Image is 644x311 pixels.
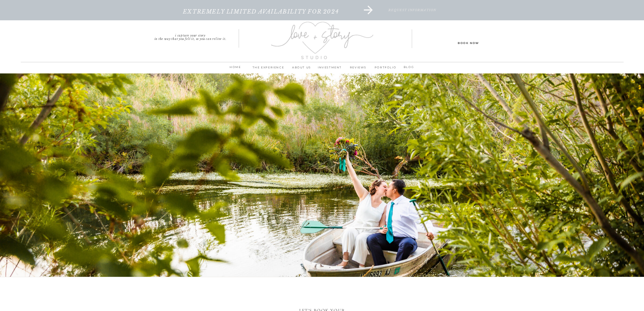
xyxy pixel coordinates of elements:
[249,65,288,74] a: THE EXPERIENCE
[316,65,344,74] a: INVESTMENT
[373,65,399,74] a: PORTFOLIO
[142,34,239,39] a: I capture your storyin the way that you felt it, so you can relive it.
[288,65,316,74] a: ABOUT us
[438,40,499,45] a: Book Now
[400,64,418,71] a: BLOG
[353,8,472,22] a: request information
[344,65,373,74] a: REVIEWS
[226,64,244,74] a: home
[142,34,239,39] p: I capture your story in the way that you felt it, so you can relive it.
[160,8,362,22] a: extremely limited availability for 2024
